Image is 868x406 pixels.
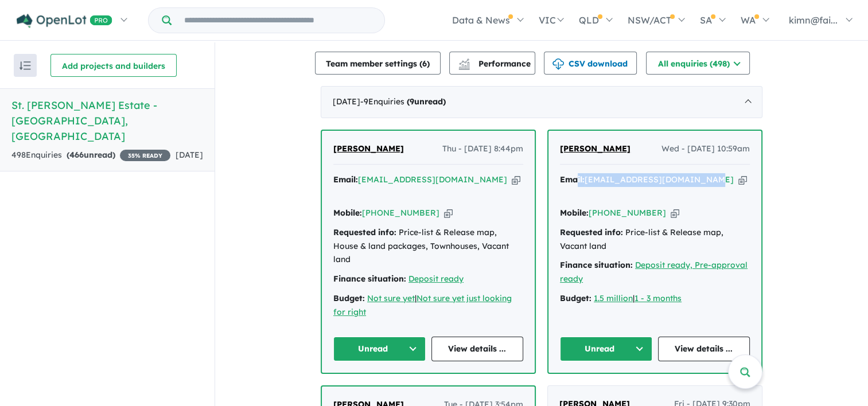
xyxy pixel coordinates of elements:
[11,149,170,162] div: 498 Enquir ies
[560,293,591,303] strong: Budget:
[585,174,734,185] a: [EMAIL_ADDRESS][DOMAIN_NAME]
[560,226,750,253] div: Price-list & Release map, Vacant land
[11,97,203,144] h5: St. [PERSON_NAME] Estate - [GEOGRAPHIC_DATA] , [GEOGRAPHIC_DATA]
[407,96,446,107] strong: ( unread)
[431,337,524,361] a: View details ...
[444,207,453,219] button: Copy
[333,337,426,361] button: Unread
[50,54,177,77] button: Add projects and builders
[333,174,358,185] strong: Email:
[333,293,365,303] strong: Budget:
[422,58,427,69] span: 6
[589,208,666,218] a: [PHONE_NUMBER]
[738,174,747,186] button: Copy
[176,150,203,160] span: [DATE]
[17,14,112,28] img: Openlot PRO Logo White
[358,174,507,185] a: [EMAIL_ADDRESS][DOMAIN_NAME]
[658,337,750,361] a: View details ...
[362,208,439,218] a: [PHONE_NUMBER]
[333,292,523,319] div: |
[367,293,415,303] a: Not sure yet
[560,208,589,218] strong: Mobile:
[512,174,520,186] button: Copy
[449,52,535,75] button: Performance
[360,96,446,107] span: - 9 Enquir ies
[174,8,382,33] input: Try estate name, suburb, builder or developer
[552,58,564,70] img: download icon
[333,274,406,284] strong: Finance situation:
[460,58,531,69] span: Performance
[560,143,630,154] span: [PERSON_NAME]
[408,274,464,284] a: Deposit ready
[560,260,748,284] a: Deposit ready, Pre-approval ready
[20,61,31,70] img: sort.svg
[410,96,414,107] span: 9
[560,260,633,270] strong: Finance situation:
[333,227,396,237] strong: Requested info:
[560,174,585,185] strong: Email:
[120,150,170,161] span: 35 % READY
[560,292,750,306] div: |
[661,142,750,156] span: Wed - [DATE] 10:59am
[459,58,469,65] img: line-chart.svg
[333,208,362,218] strong: Mobile:
[458,62,470,69] img: bar-chart.svg
[69,150,84,160] span: 466
[333,143,404,154] span: [PERSON_NAME]
[321,86,762,118] div: [DATE]
[671,207,679,219] button: Copy
[333,142,404,156] a: [PERSON_NAME]
[442,142,523,156] span: Thu - [DATE] 8:44pm
[635,293,682,303] a: 1 - 3 months
[333,293,512,317] a: Not sure yet just looking for right
[333,226,523,267] div: Price-list & Release map, House & land packages, Townhouses, Vacant land
[560,142,630,156] a: [PERSON_NAME]
[646,52,750,75] button: All enquiries (498)
[544,52,637,75] button: CSV download
[67,150,115,160] strong: ( unread)
[315,52,441,75] button: Team member settings (6)
[560,227,623,237] strong: Requested info:
[594,293,633,303] a: 1.5 million
[560,337,652,361] button: Unread
[789,14,838,26] span: kimn@fai...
